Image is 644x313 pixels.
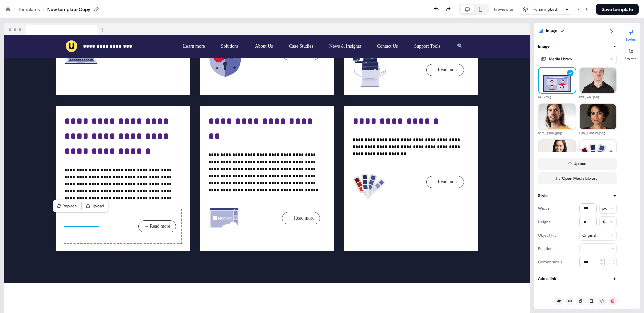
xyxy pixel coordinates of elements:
div: UCC.svg [538,94,576,100]
div: Add a link [538,275,556,282]
button: Open Media Library [538,172,617,184]
div: Learn moreSolutionsAbout UsCase StudiesNews & InsightsContact UsSupport Tools🔍 [178,40,468,52]
div: Position [538,243,553,254]
div: Original [582,232,596,239]
img: asaf_goral.jpeg [539,98,576,135]
button: About Us [250,40,278,52]
div: px [602,205,607,212]
img: Browser topbar [4,23,107,35]
button: Save template [596,4,639,15]
div: Image→ Read more [64,209,181,243]
img: Image [353,165,386,199]
button: Solutions [216,40,244,52]
img: Image [353,53,386,87]
div: Preview as [494,6,514,13]
button: News & Insights [324,40,366,52]
div: Hummingbird [533,6,557,13]
div: Image [546,27,557,34]
button: Layers [621,46,640,60]
div: % [602,218,606,225]
div: Lisa_Pansini.jpeg [579,130,617,136]
div: asaf_goral.jpeg [538,130,576,136]
button: 🔍 [451,40,468,52]
div: Object Fit [538,230,556,241]
button: Learn more [178,40,210,52]
button: Original [579,230,617,241]
div: Width [538,203,549,214]
button: Support Tools [409,40,446,52]
button: Upload [83,201,107,211]
div: / [43,6,45,13]
button: Styles [621,27,640,42]
div: Image→ Read more [353,53,470,87]
button: → Read more [426,64,464,76]
button: Upload [538,158,617,170]
div: Style [538,192,548,199]
div: Image [538,43,550,50]
button: Contact Us [372,40,404,52]
img: Image [208,201,242,235]
div: / [13,6,15,13]
button: Image [538,43,617,50]
img: erik_wall.jpeg [580,62,616,99]
a: Templates [18,6,40,13]
button: Hummingbird [519,4,572,15]
div: Image→ Read more [208,201,325,235]
button: → Read more [282,212,320,224]
div: Corner radius [538,257,563,267]
div: erik_wall.jpeg [579,94,617,100]
button: Replace [54,201,80,211]
button: Style [538,192,617,199]
button: → Read more [138,220,176,232]
img: UCC.svg [539,62,576,99]
div: Media library [549,56,572,62]
div: Height [538,216,550,227]
div: Image→ Read more [353,165,470,199]
button: Add a link [538,275,617,282]
img: Lisa_Pansini.jpeg [580,98,616,135]
div: New template Copy [47,6,90,13]
button: → Read more [426,176,464,188]
button: Case Studies [284,40,319,52]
